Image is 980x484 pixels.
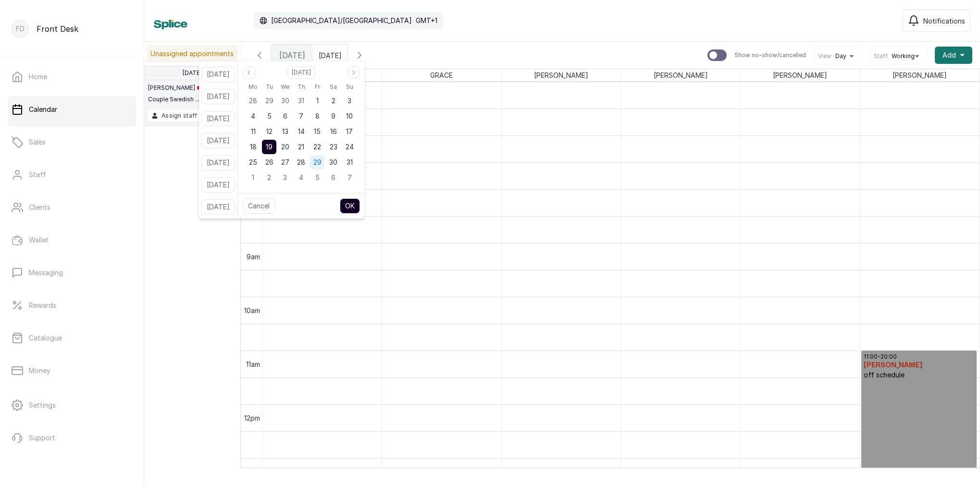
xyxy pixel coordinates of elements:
span: 1 [252,173,254,181]
div: Thursday [293,81,309,93]
p: FD [16,24,25,34]
div: Sunday [341,81,357,93]
span: 13 [282,127,288,135]
span: 28 [297,158,305,166]
div: 16 Aug 2025 [325,124,341,139]
a: Clients [8,194,136,221]
div: 31 Aug 2025 [341,155,357,170]
button: StaffWorking [874,52,923,60]
div: 11 Aug 2025 [245,124,261,139]
div: 31 Jul 2025 [293,93,309,109]
div: 03 Aug 2025 [341,93,357,109]
div: 26 Aug 2025 [261,155,277,170]
span: 10 [346,112,353,120]
span: 3 [283,173,287,181]
p: Support [29,433,55,443]
button: [DATE] [201,89,235,104]
div: 12 Aug 2025 [261,124,277,139]
div: 07 Sep 2025 [341,170,357,185]
button: Add [935,47,972,64]
svg: page next [351,70,357,75]
span: 5 [315,173,320,181]
button: [DATE] [201,177,235,193]
div: 14 Aug 2025 [293,124,309,139]
button: [DATE] [201,133,235,148]
div: 10am [242,305,262,315]
span: [PERSON_NAME] [652,69,710,81]
div: 23 Aug 2025 [325,139,341,155]
span: 2 [267,173,271,181]
div: 20 Aug 2025 [277,139,293,155]
span: 16 [330,127,337,135]
span: 24 [346,143,354,151]
span: Notifications [923,16,965,26]
div: 06 Aug 2025 [277,109,293,124]
span: 27 [281,158,289,166]
p: Show no-show/cancelled [734,51,806,59]
span: Fr [315,81,320,93]
span: 29 [265,97,273,105]
button: [DATE] [201,111,235,126]
div: 15 Aug 2025 [310,124,325,139]
span: 15 [314,127,321,135]
a: Rewards [8,292,136,319]
div: 09 Aug 2025 [325,109,341,124]
span: 21 [298,143,304,151]
span: 30 [281,97,289,105]
span: Staff [874,52,888,60]
button: [DATE] [201,67,235,82]
button: Previous month [243,66,255,79]
a: Staff [8,161,136,188]
div: 08 Aug 2025 [310,109,325,124]
p: Couple Swedish ... [148,96,201,103]
p: Staff [29,170,46,180]
div: 28 Aug 2025 [293,155,309,170]
div: 21 Aug 2025 [293,139,309,155]
div: 19 Aug 2025 [261,139,277,155]
span: 17 [346,127,353,135]
span: [PERSON_NAME] [771,69,829,81]
div: 02 Sep 2025 [261,170,277,185]
div: 11am [244,359,262,369]
p: Home [29,72,47,82]
div: Monday [245,81,261,93]
div: 10 Aug 2025 [341,109,357,124]
p: [PERSON_NAME] [148,84,201,92]
span: 25 [249,158,257,166]
span: 1 [316,97,319,105]
div: 30 Jul 2025 [277,93,293,109]
span: 18 [250,143,257,151]
span: Add [943,50,956,60]
span: 9 [331,112,335,120]
div: 13 Aug 2025 [277,124,293,139]
div: 01 Aug 2025 [310,93,325,109]
div: 01 Sep 2025 [245,170,261,185]
span: 2 [332,97,335,105]
p: Sales [29,137,46,147]
p: Clients [29,203,50,212]
span: Tu [266,81,273,93]
span: 11 [251,127,256,135]
div: 29 Aug 2025 [310,155,325,170]
div: Tuesday [261,81,277,93]
span: 7 [299,112,303,120]
p: Front Desk [37,23,78,35]
p: 11:00 - 20:00 [864,353,974,361]
span: 5 [267,112,272,120]
span: 28 [249,97,257,105]
a: Home [8,63,136,90]
a: Calendar [8,96,136,123]
button: [DATE] [201,199,235,215]
button: OK [340,198,360,214]
div: 28 Jul 2025 [245,93,261,109]
span: 3 [347,97,351,105]
span: 22 [313,143,321,151]
span: [PERSON_NAME] [532,69,590,81]
button: Next month [347,66,360,79]
a: Support [8,424,136,451]
span: 29 [313,158,322,166]
span: View [818,52,831,60]
p: Wallet [29,235,49,245]
span: 6 [331,173,335,181]
a: Catalogue [8,325,136,351]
